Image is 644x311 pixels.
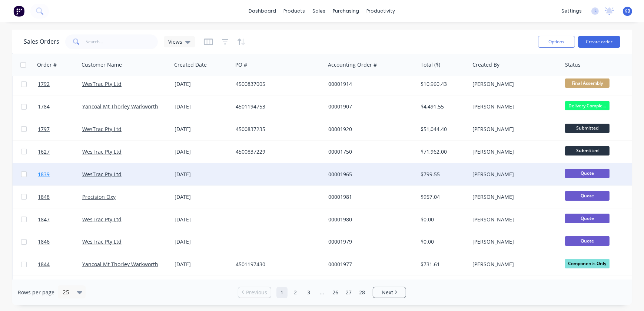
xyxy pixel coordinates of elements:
div: 00001914 [328,80,411,88]
a: 1847 [38,208,82,231]
a: 1797 [38,118,82,140]
a: 1784 [38,96,82,118]
a: 1845 [38,276,82,298]
a: dashboard [245,6,280,17]
button: Create order [578,36,620,48]
a: Yancoal Mt Thorley Warkworth [82,261,158,268]
a: WesTrac Pty Ltd [82,80,122,87]
div: 4500837229 [236,148,318,155]
div: Accounting Order # [328,61,377,68]
div: 00001981 [328,193,411,201]
span: Quote [565,236,610,245]
a: 1848 [38,186,82,208]
span: Next [382,289,393,296]
a: WesTrac Pty Ltd [82,216,122,223]
span: 1797 [38,126,50,133]
span: 1844 [38,261,50,268]
a: Next page [373,289,406,296]
a: WesTrac Pty Ltd [82,171,122,178]
div: 4500837235 [236,126,318,133]
span: 1792 [38,80,50,88]
div: [PERSON_NAME] [472,193,555,201]
div: [PERSON_NAME] [472,261,555,268]
div: [DATE] [175,126,230,133]
div: [DATE] [175,261,230,268]
div: [DATE] [175,238,230,245]
div: 00001979 [328,238,411,245]
div: [PERSON_NAME] [472,126,555,133]
div: products [280,6,309,17]
div: $799.55 [421,171,465,178]
div: Total ($) [421,61,440,68]
div: 00001977 [328,261,411,268]
button: Options [538,36,575,48]
div: $957.04 [421,193,465,201]
span: Views [168,38,182,46]
div: Customer Name [82,61,122,68]
div: [PERSON_NAME] [472,148,555,155]
span: Quote [565,169,610,178]
div: 00001907 [328,103,411,110]
div: $71,962.00 [421,148,465,155]
div: $10,960.43 [421,80,465,88]
a: Jump forward [316,287,328,298]
a: WesTrac Pty Ltd [82,238,122,245]
a: 1627 [38,141,82,163]
h1: Sales Orders [24,38,59,45]
a: Page 26 [330,287,341,298]
div: 4501194753 [236,103,318,110]
a: Page 28 [356,287,368,298]
span: Previous [246,289,267,296]
ul: Pagination [235,287,409,298]
div: $731.61 [421,261,465,268]
span: Rows per page [18,289,54,296]
div: Order # [37,61,57,68]
div: [DATE] [175,103,230,110]
div: [PERSON_NAME] [472,103,555,110]
span: Delivery Comple... [565,101,610,110]
a: WesTrac Pty Ltd [82,126,122,133]
span: Quote [565,191,610,200]
div: [PERSON_NAME] [472,216,555,223]
span: 1847 [38,216,50,223]
span: 1848 [38,193,50,201]
div: settings [558,6,585,17]
div: [DATE] [175,171,230,178]
a: Page 27 [343,287,354,298]
span: Submitted [565,146,610,155]
div: 4501197430 [236,261,318,268]
div: $4,491.55 [421,103,465,110]
div: 00001750 [328,148,411,155]
div: [DATE] [175,148,230,155]
div: productivity [363,6,399,17]
input: Search... [86,34,158,49]
div: [PERSON_NAME] [472,171,555,178]
a: 1839 [38,163,82,185]
span: 1784 [38,103,50,110]
a: Page 1 is your current page [276,287,288,298]
div: $0.00 [421,238,465,245]
a: Page 2 [290,287,301,298]
div: [PERSON_NAME] [472,80,555,88]
div: [DATE] [175,193,230,201]
a: Page 3 [303,287,314,298]
div: PO # [235,61,247,68]
span: 1839 [38,171,50,178]
span: Components Only [565,259,610,268]
a: 1846 [38,231,82,253]
div: 00001920 [328,126,411,133]
div: [DATE] [175,216,230,223]
div: Created Date [174,61,207,68]
div: Created By [472,61,499,68]
span: 1627 [38,148,50,155]
a: 1844 [38,253,82,275]
a: Previous page [238,289,271,296]
div: $51,044.40 [421,126,465,133]
span: Final Assembly [565,78,610,88]
a: Yancoal Mt Thorley Warkworth [82,103,158,110]
span: Quote [565,214,610,223]
span: KB [625,8,631,14]
div: purchasing [329,6,363,17]
div: Status [565,61,581,68]
div: 00001980 [328,216,411,223]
